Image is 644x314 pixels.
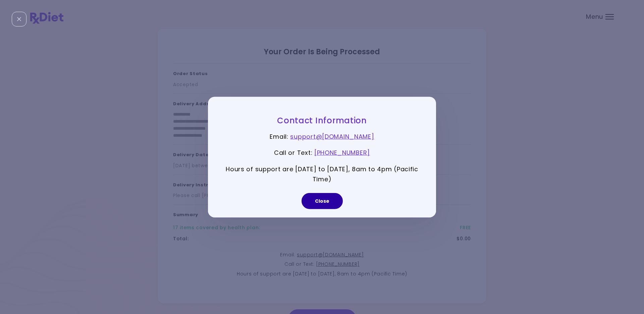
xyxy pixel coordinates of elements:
p: Call or Text : [225,148,419,158]
p: Hours of support are [DATE] to [DATE], 8am to 4pm (Pacific Time) [225,164,419,185]
button: Close [302,193,343,209]
a: support@[DOMAIN_NAME] [290,132,374,140]
a: [PHONE_NUMBER] [314,148,370,157]
h3: Contact Information [225,115,419,125]
div: Close [12,12,26,26]
p: Email : [225,131,419,142]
